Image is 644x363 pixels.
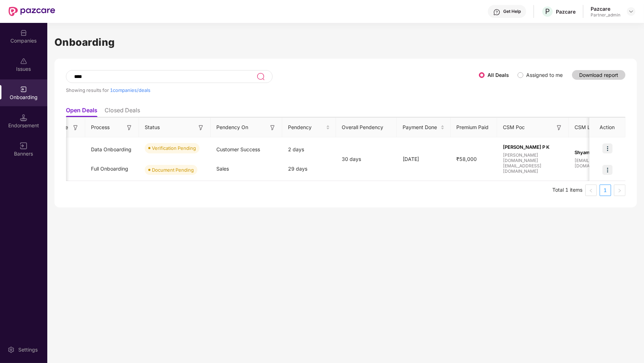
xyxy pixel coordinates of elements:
[85,159,139,178] div: Full Onboarding
[216,166,229,172] span: Sales
[152,144,196,152] div: Verification Pending
[256,72,265,81] img: svg+xml;base64,PHN2ZyB3aWR0aD0iMjQiIGhlaWdodD0iMjUiIHZpZXdCb3g9IjAgMCAyNCAyNSIgZmlsbD0ibm9uZSIgeG...
[145,123,160,131] span: Status
[403,123,439,131] span: Payment Done
[197,124,205,131] img: svg+xml;base64,PHN2ZyB3aWR0aD0iMTYiIGhlaWdodD0iMTYiIHZpZXdCb3g9IjAgMCAxNiAxNiIgZmlsbD0ibm9uZSIgeG...
[216,146,260,152] span: Customer Success
[85,140,139,159] div: Data Onboarding
[9,7,55,16] img: New Pazcare Logo
[590,118,625,137] th: Action
[451,118,497,137] th: Premium Paid
[487,72,509,78] label: All Deals
[503,152,563,174] span: [PERSON_NAME][DOMAIN_NAME][EMAIL_ADDRESS][DOMAIN_NAME]
[575,123,599,131] span: CSM Lead
[575,158,635,168] span: [EMAIL_ADDRESS][DOMAIN_NAME]
[66,87,479,93] div: Showing results for
[628,9,634,14] img: svg+xml;base64,PHN2ZyBpZD0iRHJvcGRvd24tMzJ4MzIiIHhtbG5zPSJodHRwOi8vd3d3LnczLm9yZy8yMDAwL3N2ZyIgd2...
[575,149,635,155] span: Shyamala C
[591,5,620,12] div: Pazcare
[503,9,521,14] div: Get Help
[503,144,563,150] span: [PERSON_NAME] P K
[585,185,597,196] button: left
[556,124,563,131] img: svg+xml;base64,PHN2ZyB3aWR0aD0iMTYiIGhlaWdodD0iMTYiIHZpZXdCb3g9IjAgMCAxNiAxNiIgZmlsbD0ibm9uZSIgeG...
[282,118,336,137] th: Pendency
[91,123,110,131] span: Process
[110,87,150,93] span: 1 companies/deals
[572,70,625,80] button: Download report
[493,9,500,16] img: svg+xml;base64,PHN2ZyBpZD0iSGVscC0zMngzMiIgeG1sbnM9Imh0dHA6Ly93d3cudzMub3JnLzIwMDAvc3ZnIiB3aWR0aD...
[602,143,612,153] img: icon
[552,185,582,196] li: Total 1 items
[397,118,451,137] th: Payment Done
[72,124,79,131] img: svg+xml;base64,PHN2ZyB3aWR0aD0iMTYiIGhlaWdodD0iMTYiIHZpZXdCb3g9IjAgMCAxNiAxNiIgZmlsbD0ibm9uZSIgeG...
[20,86,27,93] img: svg+xml;base64,PHN2ZyB3aWR0aD0iMjAiIGhlaWdodD0iMjAiIHZpZXdCb3g9IjAgMCAyMCAyMCIgZmlsbD0ibm9uZSIgeG...
[269,124,276,131] img: svg+xml;base64,PHN2ZyB3aWR0aD0iMTYiIGhlaWdodD0iMTYiIHZpZXdCb3g9IjAgMCAxNiAxNiIgZmlsbD0ibm9uZSIgeG...
[585,185,597,196] li: Previous Page
[16,346,40,353] div: Settings
[556,8,576,15] div: Pazcare
[20,29,27,36] img: svg+xml;base64,PHN2ZyBpZD0iQ29tcGFuaWVzIiB4bWxucz0iaHR0cDovL3d3dy53My5vcmcvMjAwMC9zdmciIHdpZHRoPS...
[336,155,397,163] div: 30 days
[451,156,482,162] span: ₹58,000
[600,185,611,196] li: 1
[282,159,336,178] div: 29 days
[503,123,525,131] span: CSM Poc
[105,107,140,117] li: Closed Deals
[602,165,612,175] img: icon
[152,166,194,173] div: Document Pending
[8,346,15,353] img: svg+xml;base64,PHN2ZyBpZD0iU2V0dGluZy0yMHgyMCIgeG1sbnM9Imh0dHA6Ly93d3cudzMub3JnLzIwMDAvc3ZnIiB3aW...
[66,107,97,117] li: Open Deals
[288,123,325,131] span: Pendency
[600,185,611,196] a: 1
[617,188,622,193] span: right
[20,114,27,121] img: svg+xml;base64,PHN2ZyB3aWR0aD0iMTQuNSIgaGVpZ2h0PSIxNC41IiB2aWV3Qm94PSIwIDAgMTYgMTYiIGZpbGw9Im5vbm...
[545,7,550,16] span: P
[591,12,620,18] div: Partner_admin
[526,72,563,78] label: Assigned to me
[20,58,27,65] img: svg+xml;base64,PHN2ZyBpZD0iSXNzdWVzX2Rpc2FibGVkIiB4bWxucz0iaHR0cDovL3d3dy53My5vcmcvMjAwMC9zdmciIH...
[282,140,336,159] div: 2 days
[589,188,593,193] span: left
[397,155,451,163] div: [DATE]
[614,185,625,196] li: Next Page
[126,124,133,131] img: svg+xml;base64,PHN2ZyB3aWR0aD0iMTYiIGhlaWdodD0iMTYiIHZpZXdCb3g9IjAgMCAxNiAxNiIgZmlsbD0ibm9uZSIgeG...
[336,118,397,137] th: Overall Pendency
[54,34,637,50] h1: Onboarding
[614,185,625,196] button: right
[216,123,248,131] span: Pendency On
[20,142,27,149] img: svg+xml;base64,PHN2ZyB3aWR0aD0iMTYiIGhlaWdodD0iMTYiIHZpZXdCb3g9IjAgMCAxNiAxNiIgZmlsbD0ibm9uZSIgeG...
